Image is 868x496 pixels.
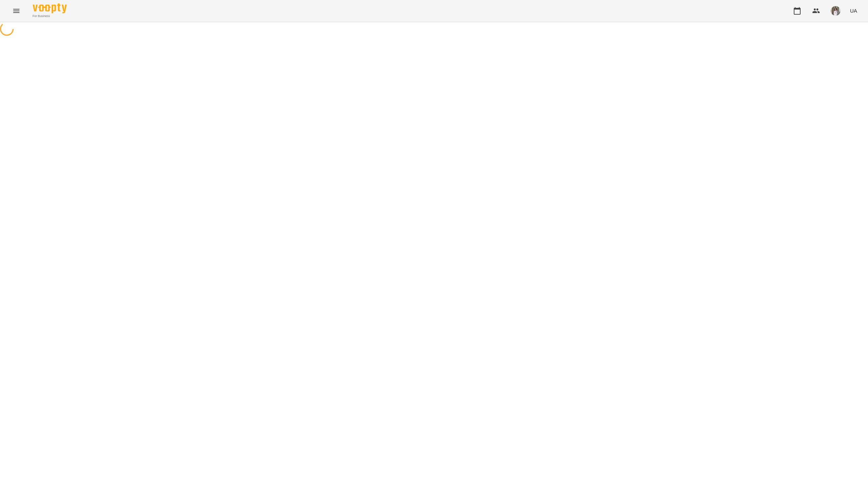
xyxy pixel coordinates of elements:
button: Menu [8,3,25,19]
img: Voopty Logo [33,3,67,13]
span: UA [850,7,857,14]
img: 364895220a4789552a8225db6642e1db.jpeg [831,6,840,16]
button: UA [847,4,860,17]
span: For Business [33,14,67,18]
